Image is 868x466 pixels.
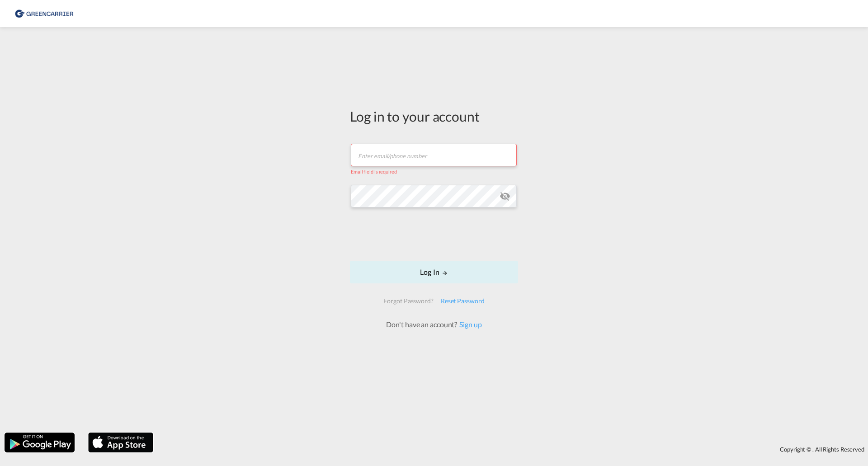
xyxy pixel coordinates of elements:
[350,261,518,283] button: LOGIN
[350,107,518,126] div: Log in to your account
[457,320,481,329] a: Sign up
[500,191,510,202] md-icon: icon-eye-off
[380,293,437,309] div: Forgot Password?
[351,144,517,166] input: Enter email/phone number
[376,320,491,329] div: Don't have an account?
[437,293,488,309] div: Reset Password
[365,217,503,252] iframe: reCAPTCHA
[87,432,154,453] img: apple.png
[351,169,397,174] span: Email field is required
[4,432,75,453] img: google.png
[158,442,868,457] div: Copyright © . All Rights Reserved
[14,4,75,24] img: 609dfd708afe11efa14177256b0082fb.png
